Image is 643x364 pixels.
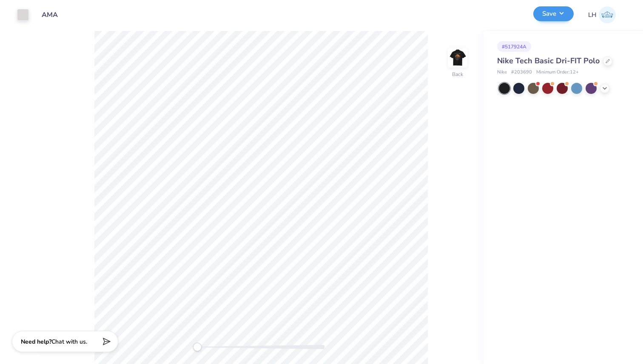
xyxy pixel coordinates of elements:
span: Nike Tech Basic Dri-FIT Polo [497,56,600,66]
div: Back [452,71,463,78]
a: LH [584,6,620,23]
strong: Need help? [21,338,51,346]
span: Minimum Order: 12 + [536,69,579,76]
img: Back [449,49,466,66]
span: Chat with us. [51,338,87,346]
input: Untitled Design [35,6,77,23]
button: Save [533,6,574,21]
span: Nike [497,69,507,76]
span: LH [588,10,597,20]
div: Accessibility label [193,343,202,351]
img: Logan Ho [599,6,616,23]
div: # 517924A [497,41,531,52]
span: # 203690 [511,69,532,76]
